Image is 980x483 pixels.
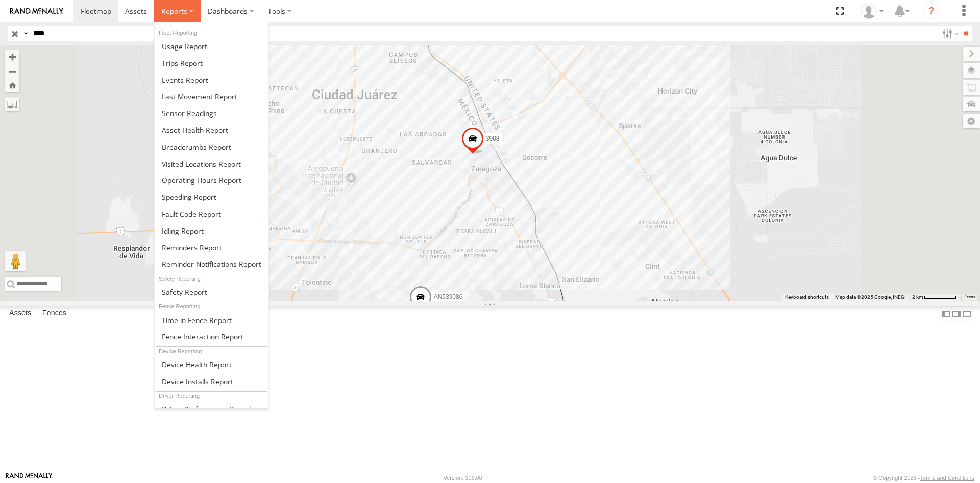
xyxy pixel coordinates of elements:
a: Breadcrumbs Report [155,139,268,155]
label: Assets [4,307,36,321]
button: Zoom in [5,50,19,64]
a: Terms and Conditions [920,475,974,481]
a: Asset Health Report [155,122,268,139]
label: Measure [5,97,19,111]
div: Version: 306.00 [444,475,482,481]
a: Terms (opens in new tab) [965,295,975,300]
a: Last Movement Report [155,88,268,105]
label: Search Query [21,26,30,41]
i: ? [923,3,940,19]
div: © Copyright 2025 - [873,475,974,481]
button: Zoom out [5,64,19,78]
a: Sensor Readings [155,105,268,122]
a: Driver Performance Report [155,401,268,418]
img: rand-logo.svg [10,8,63,15]
button: Keyboard shortcuts [785,294,829,301]
span: AN539086 [434,293,463,301]
label: Hide Summary Table [962,306,972,321]
a: Visit our Website [6,473,53,483]
a: Full Events Report [155,72,268,88]
label: Map Settings [963,114,980,128]
button: Drag Pegman onto the map to open Street View [5,251,26,271]
span: 2 km [912,294,923,300]
button: Map Scale: 2 km per 61 pixels [909,294,960,301]
a: Time in Fences Report [155,312,268,329]
a: Asset Operating Hours Report [155,172,268,189]
button: Zoom Home [5,78,19,92]
a: Service Reminder Notifications Report [155,256,268,273]
a: Reminders Report [155,239,268,256]
a: Device Installs Report [155,373,268,390]
a: Fleet Speed Report [155,189,268,205]
a: Fault Code Report [155,205,268,222]
label: Fences [37,307,71,321]
a: Idling Report [155,222,268,239]
a: Visited Locations Report [155,155,268,172]
label: Dock Summary Table to the Right [951,306,962,321]
span: 3908 [486,135,500,142]
a: Usage Report [155,38,268,55]
div: DAVID ARRIETA [857,4,887,19]
a: Trips Report [155,55,268,72]
label: Dock Summary Table to the Left [941,306,951,321]
a: Fence Interaction Report [155,328,268,345]
label: Search Filter Options [938,26,960,41]
span: Map data ©2025 Google, INEGI [835,294,906,300]
a: Safety Report [155,284,268,301]
a: Device Health Report [155,356,268,373]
